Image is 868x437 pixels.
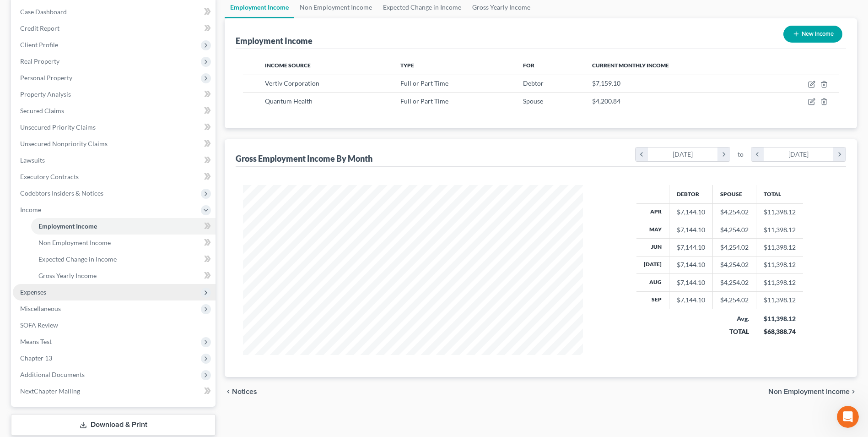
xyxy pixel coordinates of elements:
div: $7,144.10 [677,295,705,305]
th: [DATE] [636,256,669,273]
b: [DATE] [22,141,47,148]
div: In observance of the NextChapter team will be out of office on . Our team will be unavailable for... [15,77,143,149]
span: For [523,62,534,69]
b: Columbus/Indigenous Peoples’ Day, [15,87,132,104]
div: Close [161,4,177,20]
span: Secured Claims [20,107,64,115]
span: to [738,150,744,159]
a: SOFA Review [13,317,216,333]
th: Sep [636,291,669,309]
div: TOTAL [720,327,749,336]
button: go back [6,4,23,21]
td: $11,398.12 [756,203,803,221]
button: New Income [783,26,842,43]
span: Gross Yearly Income [38,272,97,279]
div: $7,144.10 [677,260,705,269]
span: Real Property [20,57,59,65]
span: Unsecured Priority Claims [20,123,96,131]
td: $11,398.12 [756,274,803,291]
i: chevron_left [636,147,648,161]
h1: [PERSON_NAME] [44,5,104,11]
div: Emma says… [7,72,176,220]
button: Upload attachment [14,300,22,307]
span: Lawsuits [20,156,45,164]
div: Employment Income [236,35,313,46]
img: Profile image for Emma [26,5,41,20]
div: $4,254.02 [720,225,749,235]
span: Miscellaneous [20,305,61,312]
div: $68,388.74 [764,327,796,336]
span: Notices [232,388,257,395]
i: chevron_right [850,388,857,395]
span: $7,159.10 [592,79,620,87]
a: Property Analysis [13,86,216,103]
i: chevron_right [833,147,846,161]
b: [DATE] [50,105,75,112]
button: Non Employment Income chevron_right [768,388,857,395]
button: Send a message… [157,296,172,311]
p: Active [DATE] [44,11,85,21]
span: Debtor [523,79,544,87]
td: $11,398.12 [756,239,803,256]
span: $4,200.84 [592,97,620,105]
span: Income Source [265,62,311,69]
th: Aug [636,274,669,291]
span: Additional Documents [20,371,85,378]
td: $11,398.12 [756,221,803,238]
span: Quantum Health [265,97,313,105]
button: Gif picker [43,300,51,307]
th: Total [756,185,803,203]
span: Expenses [20,288,46,296]
td: $11,398.12 [756,256,803,273]
div: $7,144.10 [677,225,705,235]
span: Expected Change in Income [38,255,117,263]
a: Help Center [15,154,124,171]
div: $4,254.02 [720,243,749,252]
span: Property Analysis [20,90,71,98]
a: Credit Report [13,20,216,37]
th: Jun [636,239,669,256]
span: Executory Contracts [20,173,79,180]
button: Start recording [58,300,65,307]
a: Unsecured Nonpriority Claims [13,136,216,152]
i: chevron_right [717,147,730,161]
div: [DATE] [648,147,718,161]
span: Credit Report [20,24,59,32]
a: Employment Income [31,218,216,235]
span: SOFA Review [20,321,58,329]
div: $7,144.10 [677,208,705,217]
span: Income [20,206,41,213]
a: Case Dashboard [13,4,216,20]
th: Apr [636,203,669,221]
div: $11,398.12 [764,314,796,323]
div: We encourage you to use the to answer any questions and we will respond to any unanswered inquiri... [15,154,143,190]
span: Chapter 13 [20,354,52,362]
a: Lawsuits [13,152,216,169]
span: Type [400,62,414,69]
div: $4,254.02 [720,260,749,269]
span: Vertiv Corporation [265,79,319,87]
div: $7,144.10 [677,278,705,287]
i: chevron_left [751,147,764,161]
a: Expected Change in Income [31,251,216,268]
a: Unsecured Priority Claims [13,119,216,136]
span: Spouse [523,97,543,105]
span: Non Employment Income [38,239,111,246]
th: May [636,221,669,238]
div: $7,144.10 [677,243,705,252]
div: [PERSON_NAME] • 2h ago [15,202,86,207]
span: Unsecured Nonpriority Claims [20,140,108,147]
a: Download & Print [11,414,216,436]
span: NextChapter Mailing [20,387,80,395]
div: In observance ofColumbus/Indigenous Peoples’ Day,the NextChapter team will be out of office on[DA... [7,72,150,200]
span: Client Profile [20,41,58,49]
iframe: Intercom live chat [837,406,859,428]
button: Home [143,4,161,21]
span: Codebtors Insiders & Notices [20,189,103,197]
div: Avg. [720,314,749,323]
span: Case Dashboard [20,8,67,16]
i: chevron_left [225,388,232,395]
a: Gross Yearly Income [31,268,216,284]
textarea: Message… [8,281,175,296]
a: Non Employment Income [31,235,216,251]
